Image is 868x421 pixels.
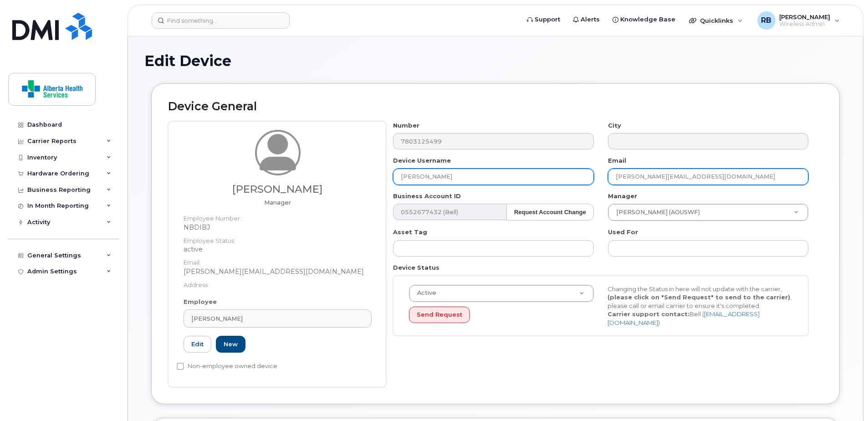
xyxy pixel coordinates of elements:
h1: Edit Device [144,53,847,69]
strong: Carrier support contact: [608,310,689,318]
a: Edit [184,336,211,353]
label: Non-employee owned device [177,361,277,372]
a: Active [409,285,593,302]
label: Employee [184,298,217,306]
h3: [PERSON_NAME] [184,184,372,195]
label: City [608,121,621,130]
label: Used For [608,228,638,236]
span: Job title [264,199,291,206]
label: Device Status [393,263,439,272]
label: Email [608,156,626,165]
span: [PERSON_NAME] (AOUSWF) [611,208,700,216]
label: Asset Tag [393,228,427,236]
dd: NBDIBJ [184,223,372,232]
dd: [PERSON_NAME][EMAIL_ADDRESS][DOMAIN_NAME] [184,267,372,276]
strong: Request Account Change [514,209,586,216]
dt: Address: [184,276,372,289]
label: Device Username [393,156,451,165]
label: Business Account ID [393,192,461,200]
a: [EMAIL_ADDRESS][DOMAIN_NAME] [608,310,760,326]
strong: (please click on "Send Request" to send to the carrier) [608,293,790,301]
label: Number [393,121,419,130]
label: Manager [608,192,637,200]
span: Active [412,289,436,297]
button: Send Request [409,307,470,323]
input: Non-employee owned device [177,363,184,370]
h2: Device General [168,100,823,113]
dt: Email: [184,254,372,267]
div: Changing the Status in here will not update with the carrier, , please call or email carrier to e... [601,285,799,327]
span: [PERSON_NAME] [191,314,243,323]
button: Request Account Change [506,204,594,221]
dt: Employee Number: [184,210,372,223]
a: [PERSON_NAME] (AOUSWF) [608,204,808,221]
a: New [216,336,245,353]
dt: Employee Status: [184,232,372,245]
a: [PERSON_NAME] [184,309,372,328]
dd: active [184,245,372,254]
